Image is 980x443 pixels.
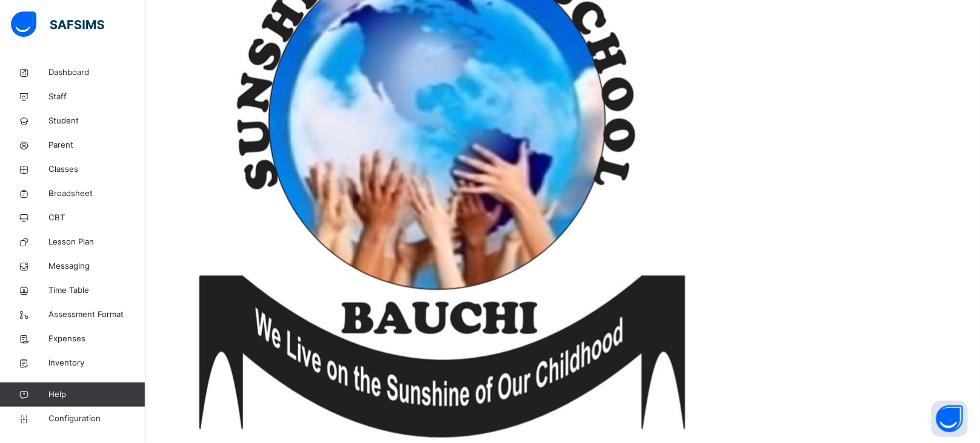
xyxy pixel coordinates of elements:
span: Inventory [48,357,145,369]
span: Classes [48,163,145,176]
img: safsims [11,11,104,37]
button: Open asap [932,401,968,437]
span: CBT [48,212,145,224]
span: Configuration [48,413,145,425]
span: Expenses [48,333,145,345]
span: Student [48,115,145,127]
span: Parent [48,139,145,151]
span: Staff [48,91,145,103]
span: Messaging [48,260,145,272]
span: Broadsheet [48,188,145,200]
span: Dashboard [48,67,145,79]
span: Assessment Format [48,309,145,321]
span: Lesson Plan [48,236,145,248]
span: Help [48,389,145,401]
span: Time Table [48,284,145,297]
